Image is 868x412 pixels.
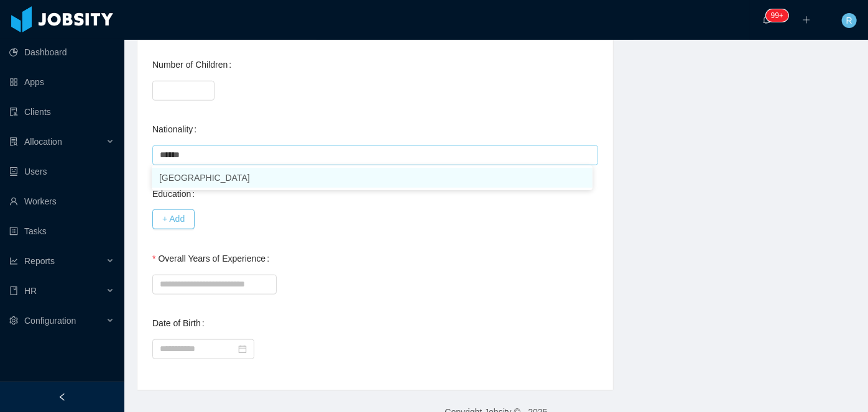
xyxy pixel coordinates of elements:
[9,316,18,325] i: icon: setting
[9,70,114,94] a: icon: appstoreApps
[9,189,114,214] a: icon: userWorkers
[152,124,201,134] label: Nationality
[9,286,18,295] i: icon: book
[762,16,771,24] i: icon: bell
[152,168,593,188] li: [GEOGRAPHIC_DATA]
[802,16,811,24] i: icon: plus
[9,159,114,184] a: icon: robotUsers
[9,40,114,65] a: icon: pie-chartDashboard
[24,286,37,296] span: HR
[152,254,274,263] label: Overall Years of Experience
[152,189,200,199] label: Education
[9,137,18,146] i: icon: solution
[152,275,277,295] input: Overall Years of Experience
[152,209,195,229] button: + Add
[766,9,788,22] sup: 255
[152,81,215,101] input: Number of Children
[9,219,114,244] a: icon: profileTasks
[238,345,247,354] i: icon: calendar
[9,99,114,124] a: icon: auditClients
[24,256,55,266] span: Reports
[152,60,236,70] label: Number of Children
[846,13,852,28] span: R
[24,137,62,147] span: Allocation
[152,318,210,328] label: Date of Birth
[24,316,76,326] span: Configuration
[9,257,18,265] i: icon: line-chart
